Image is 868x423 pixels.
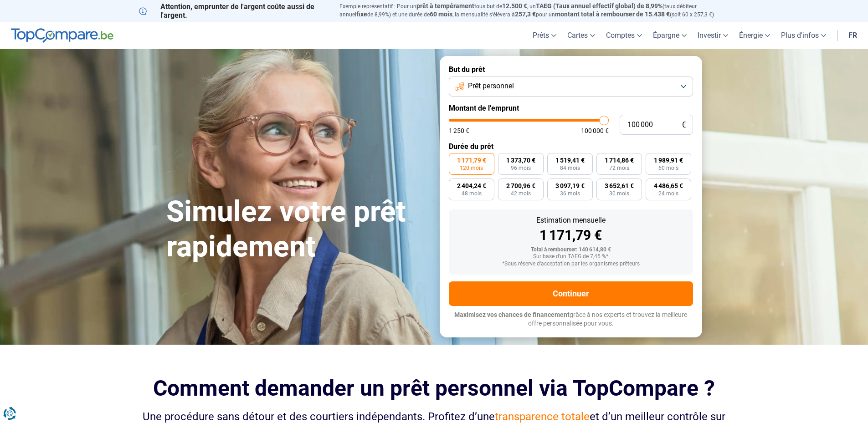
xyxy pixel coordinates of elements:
span: 4 486,65 € [654,183,683,189]
span: 2 404,24 € [457,183,486,189]
span: 257,3 € [515,10,536,18]
span: 120 mois [460,165,483,171]
button: Continuer [449,281,693,306]
p: grâce à nos experts et trouvez la meilleure offre personnalisée pour vous. [449,311,693,328]
span: 60 mois [658,165,678,171]
span: 42 mois [511,191,531,196]
span: 3 097,19 € [555,183,585,189]
a: Épargne [647,22,692,49]
button: Prêt personnel [449,76,693,97]
span: 3 652,61 € [605,183,634,189]
a: fr [843,22,863,49]
span: 24 mois [658,191,678,196]
p: Attention, emprunter de l'argent coûte aussi de l'argent. [139,2,329,20]
span: TAEG (Taux annuel effectif global) de 8,99% [536,2,663,10]
a: Investir [692,22,734,49]
span: 12.500 € [502,2,527,10]
span: 1 171,79 € [457,157,486,163]
a: Prêts [527,22,562,49]
span: fixe [356,10,367,18]
span: prêt à tempérament [416,2,474,10]
div: 1 171,79 € [456,229,686,242]
span: 1 250 € [449,127,469,134]
span: 1 519,41 € [555,157,585,163]
h1: Simulez votre prêt rapidement [166,194,429,265]
span: 72 mois [609,165,629,171]
a: Plus d'infos [776,22,832,49]
span: montant total à rembourser de 15.438 € [555,10,670,18]
span: € [682,121,686,129]
span: 36 mois [560,191,580,196]
span: 100 000 € [581,127,609,134]
label: Durée du prêt [449,142,693,151]
span: 60 mois [430,10,452,18]
img: TopCompare [11,28,113,43]
span: transparence totale [495,410,590,423]
div: Sur base d'un TAEG de 7,45 %* [456,254,686,260]
span: Maximisez vos chances de financement [454,311,570,318]
a: Énergie [734,22,776,49]
a: Cartes [562,22,601,49]
span: 48 mois [462,191,482,196]
div: *Sous réserve d'acceptation par les organismes prêteurs [456,261,686,267]
a: Comptes [601,22,647,49]
span: 1 373,70 € [506,157,535,163]
h2: Comment demander un prêt personnel via TopCompare ? [139,376,729,401]
span: 96 mois [511,165,531,171]
span: 84 mois [560,165,580,171]
div: Total à rembourser: 140 614,80 € [456,247,686,253]
label: Montant de l'emprunt [449,104,693,112]
p: Exemple représentatif : Pour un tous but de , un (taux débiteur annuel de 8,99%) et une durée de ... [339,2,729,19]
div: Estimation mensuelle [456,217,686,224]
span: Prêt personnel [468,81,514,91]
span: 1 989,91 € [654,157,683,163]
label: But du prêt [449,65,693,74]
span: 30 mois [609,191,629,196]
span: 1 714,86 € [605,157,634,163]
span: 2 700,96 € [506,183,535,189]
